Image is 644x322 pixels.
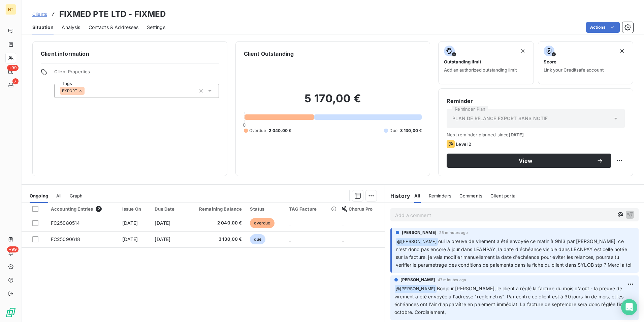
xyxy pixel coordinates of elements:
[51,236,80,242] span: FC25090618
[243,122,246,128] span: 0
[122,236,138,242] span: [DATE]
[32,11,47,17] span: Clients
[385,192,410,200] h6: History
[32,24,54,31] span: Situation
[41,50,219,58] h6: Client information
[438,278,466,282] span: 47 minutes ago
[444,59,481,64] span: Outstanding limit
[122,206,147,212] div: Issue On
[544,59,556,64] span: Score
[155,206,180,212] div: Due Date
[70,193,83,198] span: Graph
[12,78,19,84] span: 7
[509,132,524,137] span: [DATE]
[490,193,516,198] span: Client portal
[51,220,80,226] span: FC25080514
[30,193,48,198] span: Ongoing
[62,24,80,31] span: Analysis
[429,193,451,198] span: Reminders
[400,128,422,134] span: 3 130,00 €
[289,236,291,242] span: _
[269,128,292,134] span: 2 040,00 €
[414,193,420,198] span: All
[59,8,166,20] h3: FIXMED PTE LTD - FIXMED
[7,246,19,252] span: +99
[250,234,265,244] span: due
[447,154,611,168] button: View
[51,206,114,212] div: Accounting Entries
[249,128,266,134] span: Overdue
[89,24,139,31] span: Contacts & Addresses
[621,299,637,315] div: Open Intercom Messenger
[5,307,16,318] img: Logo LeanPay
[289,220,291,226] span: _
[459,193,482,198] span: Comments
[456,141,471,147] span: Level 2
[155,236,170,242] span: [DATE]
[122,220,138,226] span: [DATE]
[7,65,19,71] span: +99
[250,206,281,212] div: Status
[452,115,548,122] span: PLAN DE RELANCE EXPORT SANS NOTIF
[395,285,437,293] span: @ [PERSON_NAME]
[402,230,437,236] span: [PERSON_NAME]
[85,88,90,94] input: Add a tag
[250,218,274,228] span: overdue
[538,41,633,84] button: ScoreLink your Creditsafe account
[342,220,344,226] span: _
[342,206,381,212] div: Chorus Pro
[244,50,294,58] h6: Client Outstanding
[189,206,242,212] div: Remaining Balance
[5,4,16,15] div: NT
[54,69,219,78] span: Client Properties
[32,11,47,18] a: Clients
[96,206,102,212] span: 2
[289,206,333,212] div: TAG Facture
[438,41,534,84] button: Outstanding limitAdd an authorized outstanding limit
[447,132,625,137] span: Next reminder planned since
[439,231,468,235] span: 25 minutes ago
[544,67,604,73] span: Link your Creditsafe account
[189,220,242,226] span: 2 040,00 €
[155,220,170,226] span: [DATE]
[394,286,625,315] span: Bonjour [PERSON_NAME], le client a réglé la facture du mois d'août - la preuve de virement a été ...
[400,277,435,283] span: [PERSON_NAME]
[342,236,344,242] span: _
[447,97,625,105] h6: Reminder
[396,238,438,246] span: @ [PERSON_NAME]
[444,67,517,73] span: Add an authorized outstanding limit
[389,128,397,134] span: Due
[147,24,165,31] span: Settings
[396,238,632,268] span: oui la preuve de virement a été envoyée ce matin à 9h13 par [PERSON_NAME], ce n'est donc pas enco...
[62,89,77,93] span: EXPORT
[189,236,242,243] span: 3 130,00 €
[56,193,61,198] span: All
[455,158,597,163] span: View
[586,22,620,33] button: Actions
[244,92,422,112] h2: 5 170,00 €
